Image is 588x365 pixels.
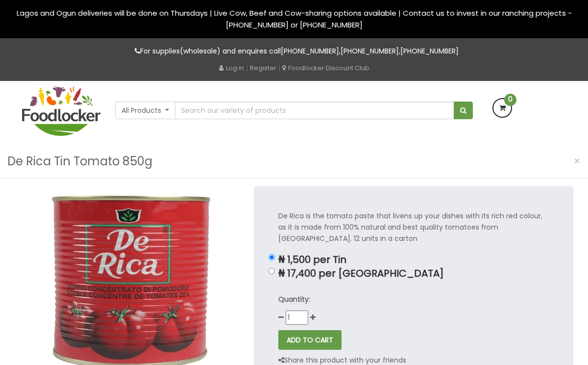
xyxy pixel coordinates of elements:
span: | [246,63,248,73]
h3: De Rica Tin Tomato 850g [7,152,152,171]
button: Close [569,151,586,171]
a: [PHONE_NUMBER] [281,46,339,56]
span: Lagos and Ogun deliveries will be done on Thursdays | Live Cow, Beef and Cow-sharing options avai... [17,8,572,30]
span: × [574,154,581,168]
p: De Rica is the tomato paste that livens up your dishes with its rich red colour, as it is made fr... [278,210,549,244]
input: ₦ 17,400 per [GEOGRAPHIC_DATA] [269,268,275,274]
span: | [278,63,280,73]
a: [PHONE_NUMBER] [400,46,459,56]
button: All Products [115,102,175,119]
a: [PHONE_NUMBER] [341,46,399,56]
p: ₦ 17,400 per [GEOGRAPHIC_DATA] [278,268,549,279]
strong: Quantity: [278,294,310,304]
a: Register [250,63,276,73]
p: ₦ 1,500 per Tin [278,254,549,265]
input: Search our variety of products [175,102,454,119]
span: 0 [504,94,516,106]
input: ₦ 1,500 per Tin [269,254,275,261]
a: Foodlocker Discount Club [282,63,369,73]
p: For supplies(wholesale) and enquires call , , [22,46,566,57]
button: ADD TO CART [278,330,342,350]
img: FoodLocker [22,86,100,136]
a: Log in [219,63,244,73]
